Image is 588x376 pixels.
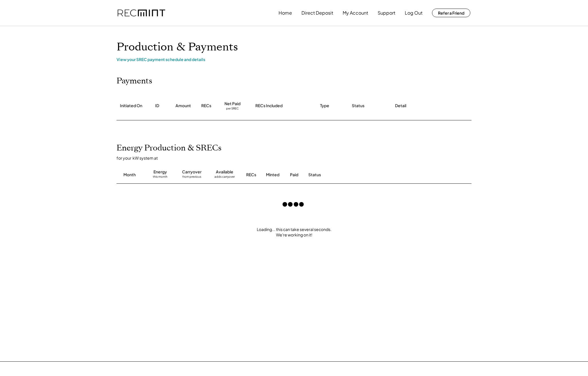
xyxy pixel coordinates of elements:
div: Month [123,172,136,178]
button: Log Out [405,7,423,19]
div: Status [308,172,406,178]
img: recmint-logotype%403x.png [118,9,165,17]
button: Direct Deposit [301,7,333,19]
div: View your SREC payment schedule and details [117,57,471,62]
button: My Account [343,7,368,19]
div: Initiated On [120,103,142,109]
button: Refer a Friend [432,9,470,17]
div: RECs Included [255,103,283,109]
div: per SREC [226,107,239,111]
button: Support [378,7,395,19]
div: Energy [153,169,167,175]
div: for your kW system at [117,155,477,160]
div: from previous [182,175,201,181]
div: ID [155,103,159,109]
button: Home [279,7,292,19]
div: Type [320,103,329,109]
div: adds carryover [214,175,235,181]
h2: Energy Production & SRECs [117,143,222,153]
h2: Payments [117,76,152,86]
div: Amount [175,103,191,109]
div: Available [216,169,233,175]
div: Loading... this can take several seconds. We're working on it! [111,227,477,238]
div: this month [153,175,167,181]
div: Status [352,103,364,109]
div: Detail [395,103,406,109]
div: Carryover [182,169,202,175]
div: Minted [266,172,279,178]
div: Paid [290,172,298,178]
div: Net Paid [224,101,240,107]
h1: Production & Payments [117,40,471,54]
div: RECs [201,103,211,109]
div: RECs [246,172,256,178]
